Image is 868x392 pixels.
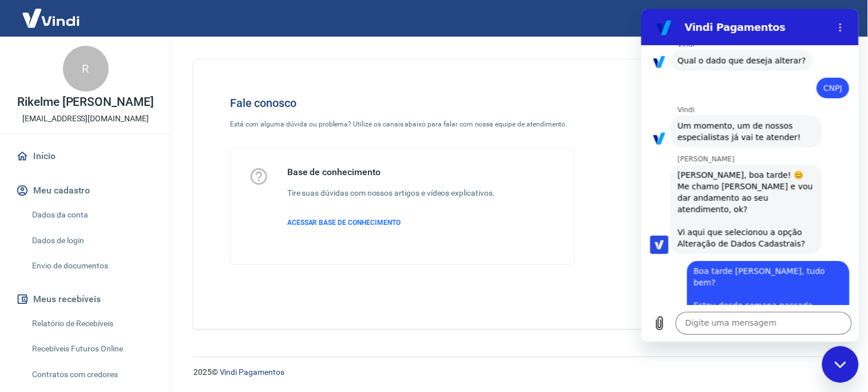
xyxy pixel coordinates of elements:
[27,203,157,227] a: Dados da conta
[230,96,574,110] h4: Fale conosco
[27,363,157,386] a: Contratos com credores
[230,119,574,129] p: Está com alguma dúvida ou problema? Utilize os canais abaixo para falar com nossa equipe de atend...
[27,254,157,278] a: Envio de documentos
[813,8,854,29] button: Sair
[53,256,201,348] span: Boa tarde [PERSON_NAME], tudo bem? Estou desde semana passada aguardando o Token da minha conta a...
[14,178,157,203] button: Meu cadastro
[14,144,157,169] a: Início
[287,219,401,227] span: ACESSAR BASE DE CONHECIMENTO
[27,229,157,252] a: Dados de login
[27,312,157,335] a: Relatório de Recebíveis
[287,187,495,199] h6: Tire suas dúvidas com nossos artigos e vídeos explicativos.
[220,367,284,377] a: Vindi Pagamentos
[822,346,859,383] iframe: Botão para abrir a janela de mensagens, conversa em andamento
[287,217,495,228] a: ACESSAR BASE DE CONHECIMENTO
[22,113,149,125] p: [EMAIL_ADDRESS][DOMAIN_NAME]
[14,287,157,312] button: Meus recebíveis
[287,167,495,178] h5: Base de conhecimento
[17,96,154,108] p: Rikelme [PERSON_NAME]
[27,337,157,361] a: Recebíveis Futuros Online
[7,303,30,326] button: Carregar arquivo
[63,46,109,92] div: R
[641,9,859,342] iframe: Janela de mensagens
[14,1,88,35] img: Vindi
[193,366,841,378] p: 2025 ©
[620,78,794,231] img: Fale conosco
